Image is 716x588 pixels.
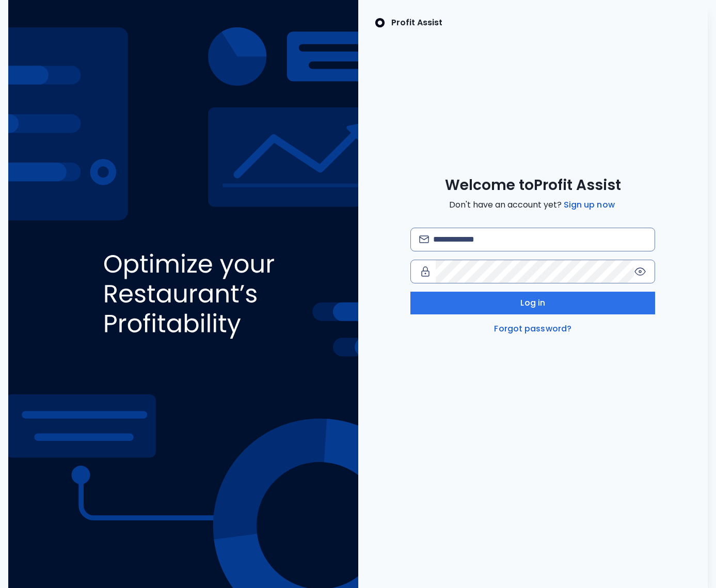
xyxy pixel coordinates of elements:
span: Welcome to Profit Assist [445,176,621,195]
span: Log in [520,297,545,309]
img: SpotOn Logo [375,17,385,29]
p: Profit Assist [391,17,442,29]
button: Log in [410,292,655,314]
span: Don't have an account yet? [449,199,617,211]
img: email [419,235,429,243]
a: Forgot password? [492,323,574,335]
a: Sign up now [562,199,617,211]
